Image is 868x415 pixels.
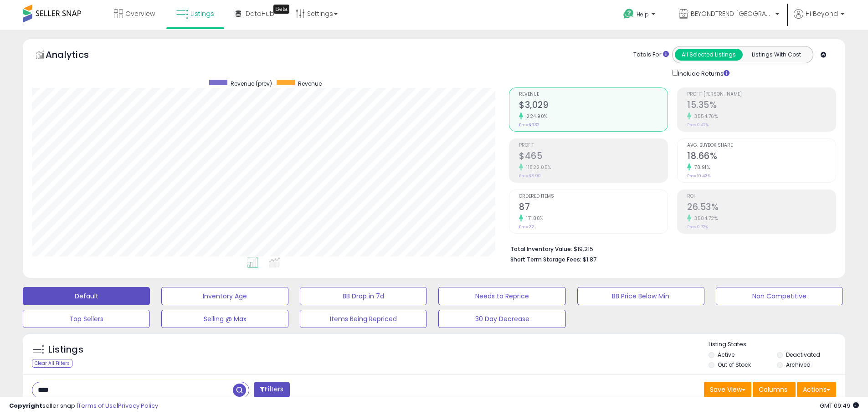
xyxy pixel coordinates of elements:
[691,113,718,120] small: 3554.76%
[687,122,709,128] small: Prev: 0.42%
[510,256,581,263] b: Short Term Storage Fees:
[753,382,796,397] button: Columns
[46,48,107,63] h5: Analytics
[577,287,704,305] button: BB Price Below Min
[718,351,734,359] label: Active
[161,287,288,305] button: Inventory Age
[48,343,83,356] h5: Listings
[519,151,668,163] h2: $465
[704,382,751,397] button: Save View
[273,5,289,14] div: Tooltip anchor
[786,351,820,359] label: Deactivated
[519,92,668,97] span: Revenue
[519,202,668,214] h2: 87
[519,143,668,148] span: Profit
[300,310,427,328] button: Items Being Repriced
[718,361,751,369] label: Out of Stock
[298,80,322,87] span: Revenue
[709,340,845,349] p: Listing States:
[510,243,829,254] li: $19,215
[820,401,859,410] span: 2025-09-8 09:49 GMT
[190,9,214,18] span: Listings
[637,10,649,18] span: Help
[687,224,708,230] small: Prev: 0.72%
[125,9,155,18] span: Overview
[665,68,740,78] div: Include Returns
[806,9,838,18] span: Hi Beyond
[759,385,787,394] span: Columns
[786,361,811,369] label: Archived
[691,164,710,171] small: 78.91%
[687,194,836,199] span: ROI
[742,49,810,61] button: Listings With Cost
[687,92,836,97] span: Profit [PERSON_NAME]
[300,287,427,305] button: BB Drop in 7d
[794,9,844,30] a: Hi Beyond
[797,382,836,397] button: Actions
[438,310,565,328] button: 30 Day Decrease
[510,245,572,253] b: Total Inventory Value:
[675,49,743,61] button: All Selected Listings
[519,194,668,199] span: Ordered Items
[523,113,548,120] small: 224.90%
[32,359,72,368] div: Clear All Filters
[633,51,669,59] div: Totals For
[438,287,565,305] button: Needs to Reprice
[23,310,150,328] button: Top Sellers
[687,100,836,112] h2: 15.35%
[523,215,544,222] small: 171.88%
[231,80,272,87] span: Revenue (prev)
[246,9,274,18] span: DataHub
[523,164,551,171] small: 11822.05%
[118,401,158,410] a: Privacy Policy
[254,382,289,398] button: Filters
[519,122,539,128] small: Prev: $932
[716,287,843,305] button: Non Competitive
[78,401,117,410] a: Terms of Use
[687,143,836,148] span: Avg. Buybox Share
[687,151,836,163] h2: 18.66%
[23,287,150,305] button: Default
[9,401,42,410] strong: Copyright
[691,9,773,18] span: BEYONDTREND [GEOGRAPHIC_DATA]
[687,202,836,214] h2: 26.53%
[687,173,710,179] small: Prev: 10.43%
[9,402,158,410] div: seller snap | |
[161,310,288,328] button: Selling @ Max
[623,8,634,20] i: Get Help
[691,215,718,222] small: 3584.72%
[519,224,534,230] small: Prev: 32
[616,1,664,30] a: Help
[583,255,596,264] span: $1.87
[519,173,541,179] small: Prev: $3.90
[519,100,668,112] h2: $3,029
